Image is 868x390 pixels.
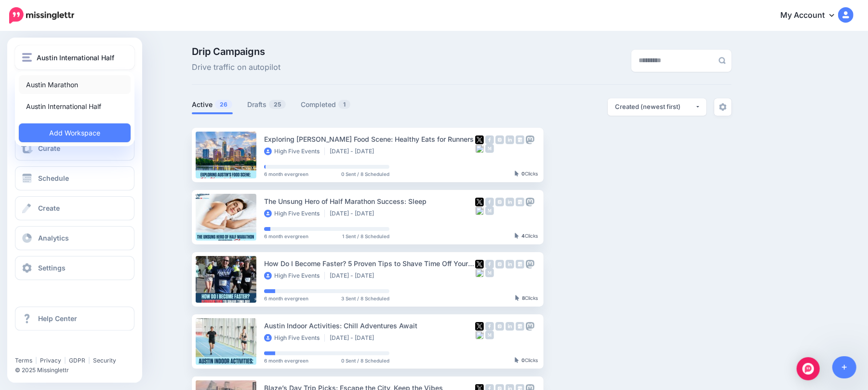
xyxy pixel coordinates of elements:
[485,269,494,277] img: medium-grey-square.png
[19,97,131,116] a: Austin International Half
[495,135,504,144] img: instagram-grey-square.png
[247,99,286,110] a: Drafts25
[475,206,484,215] img: bluesky-grey-square.png
[515,357,519,363] img: pointer-grey-darker.png
[40,357,61,364] a: Privacy
[330,272,379,280] li: [DATE] - [DATE]
[264,148,325,155] li: High Five Events
[341,358,389,363] span: 0 Sent / 8 Scheduled
[341,172,389,176] span: 0 Sent / 8 Scheduled
[485,331,494,339] img: medium-grey-square.png
[38,314,77,323] span: Help Center
[15,196,134,220] a: Create
[301,99,351,110] a: Completed1
[264,320,475,331] div: Austin Indoor Activities: Chill Adventures Await
[475,322,484,331] img: twitter-square.png
[771,4,854,27] a: My Account
[93,357,116,364] a: Security
[341,296,389,301] span: 3 Sent / 8 Scheduled
[22,53,32,62] img: menu.png
[516,135,524,144] img: google_business-grey-square.png
[485,206,494,215] img: medium-grey-square.png
[264,234,308,239] span: 6 month evergreen
[475,269,484,277] img: bluesky-grey-square.png
[9,7,74,24] img: Missinglettr
[521,171,525,176] b: 0
[495,322,504,331] img: instagram-grey-square.png
[515,296,538,301] div: Clicks
[15,307,134,331] a: Help Center
[719,57,726,64] img: search-grey-6.png
[515,233,519,239] img: pointer-grey-darker.png
[192,47,280,56] span: Drip Campaigns
[526,260,534,269] img: mastodon-grey-square.png
[797,357,820,380] div: Open Intercom Messenger
[526,135,534,144] img: mastodon-grey-square.png
[15,226,134,250] a: Analytics
[515,171,519,176] img: pointer-grey-darker.png
[38,174,69,182] span: Schedule
[264,258,475,269] div: How Do I Become Faster? 5 Proven Tips to Shave Time Off Your Half Marathon PR
[69,357,85,364] a: GDPR
[15,256,134,280] a: Settings
[515,295,520,301] img: pointer-grey-darker.png
[516,198,524,206] img: google_business-grey-square.png
[719,103,727,111] img: settings-grey.png
[35,357,37,364] span: |
[38,144,60,152] span: Curate
[38,204,60,212] span: Create
[506,260,514,269] img: linkedin-grey-square.png
[15,45,134,69] button: Austin International Half
[264,134,475,145] div: Exploring [PERSON_NAME] Food Scene: Healthy Eats for Runners
[515,171,538,177] div: Clicks
[15,343,88,352] iframe: Twitter Follow Button
[515,358,538,363] div: Clicks
[38,264,66,272] span: Settings
[506,135,514,144] img: linkedin-grey-square.png
[264,296,308,301] span: 6 month evergreen
[264,172,308,176] span: 6 month evergreen
[192,99,233,110] a: Active26
[88,357,90,364] span: |
[475,331,484,339] img: bluesky-grey-square.png
[338,100,350,109] span: 1
[37,52,114,63] span: Austin International Half
[615,102,695,111] div: Created (newest first)
[330,334,379,342] li: [DATE] - [DATE]
[264,272,325,280] li: High Five Events
[269,100,286,109] span: 25
[330,148,379,155] li: [DATE] - [DATE]
[515,233,538,239] div: Clicks
[485,198,494,206] img: facebook-grey-square.png
[264,358,308,363] span: 6 month evergreen
[495,260,504,269] img: instagram-grey-square.png
[19,75,131,94] a: Austin Marathon
[485,322,494,331] img: facebook-grey-square.png
[485,260,494,269] img: facebook-grey-square.png
[608,98,707,116] button: Created (newest first)
[330,210,379,217] li: [DATE] - [DATE]
[516,322,524,331] img: google_business-grey-square.png
[475,198,484,206] img: twitter-square.png
[15,136,134,161] a: Curate
[516,260,524,269] img: google_business-grey-square.png
[15,166,134,190] a: Schedule
[506,198,514,206] img: linkedin-grey-square.png
[64,357,66,364] span: |
[521,233,525,239] b: 4
[506,322,514,331] img: linkedin-grey-square.png
[342,234,389,239] span: 1 Sent / 8 Scheduled
[19,123,131,142] a: Add Workspace
[38,234,69,242] span: Analytics
[15,357,32,364] a: Terms
[264,334,325,342] li: High Five Events
[495,198,504,206] img: instagram-grey-square.png
[485,144,494,153] img: medium-grey-square.png
[192,61,280,74] span: Drive traffic on autopilot
[522,295,525,301] b: 8
[264,210,325,217] li: High Five Events
[475,135,484,144] img: twitter-square.png
[264,196,475,207] div: The Unsung Hero of Half Marathon Success: Sleep
[15,365,140,375] li: © 2025 Missinglettr
[485,135,494,144] img: facebook-grey-square.png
